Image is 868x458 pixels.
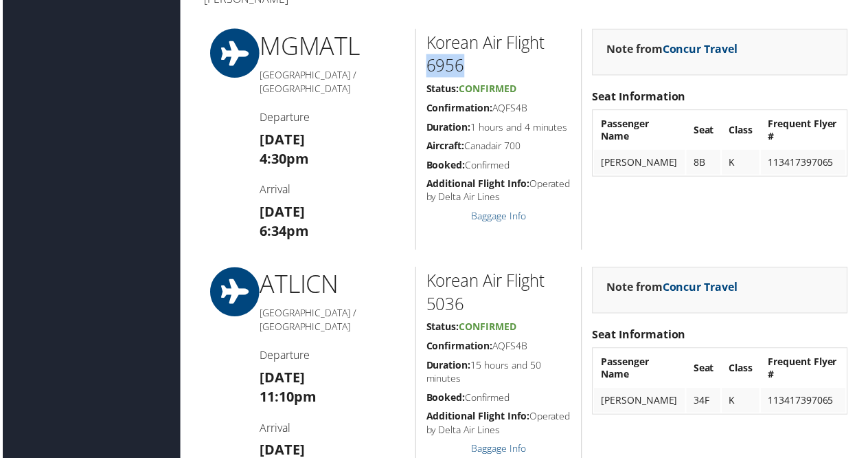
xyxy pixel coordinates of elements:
[459,322,516,335] span: Confirmed
[595,151,686,175] td: [PERSON_NAME]
[762,351,847,389] th: Frequent Flyer #
[471,210,526,223] a: Baggage Info
[762,390,847,415] td: 113417397065
[426,270,571,316] h2: Korean Air Flight 5036
[663,281,739,296] a: Concur Travel
[426,341,571,355] h5: AQFS4B
[258,69,404,96] h5: [GEOGRAPHIC_DATA] / [GEOGRAPHIC_DATA]
[426,177,571,204] h5: Operated by Delta Air Lines
[258,389,315,408] strong: 11:10pm
[471,444,526,457] a: Baggage Info
[426,140,464,153] strong: Aircraft:
[258,110,404,125] h4: Departure
[258,349,404,364] h4: Departure
[426,411,571,438] h5: Operated by Delta Air Lines
[687,390,722,415] td: 34F
[663,41,739,56] a: Concur Travel
[426,83,459,96] strong: Status:
[426,411,529,424] strong: Additional Flight Info:
[426,341,492,354] strong: Confirmation:
[426,177,529,190] strong: Additional Flight Info:
[426,159,571,173] h5: Confirmed
[607,41,739,56] strong: Note from
[426,360,470,373] strong: Duration:
[687,112,722,149] th: Seat
[593,329,687,344] strong: Seat Information
[723,351,761,389] th: Class
[258,131,304,149] strong: [DATE]
[426,121,571,135] h5: 1 hours and 4 minutes
[593,89,687,105] strong: Seat Information
[687,351,722,389] th: Seat
[258,204,304,222] strong: [DATE]
[723,112,761,149] th: Class
[426,102,492,115] strong: Confirmation:
[459,83,516,96] span: Confirmed
[426,31,571,77] h2: Korean Air Flight 6956
[723,390,761,415] td: K
[426,159,465,172] strong: Booked:
[426,102,571,116] h5: AQFS4B
[595,390,686,415] td: [PERSON_NAME]
[258,422,404,437] h4: Arrival
[258,223,308,241] strong: 6:34pm
[258,268,404,303] h1: ATL ICN
[426,393,465,406] strong: Booked:
[258,183,404,198] h4: Arrival
[426,393,571,406] h5: Confirmed
[258,150,308,168] strong: 4:30pm
[762,151,847,175] td: 113417397065
[426,360,571,387] h5: 15 hours and 50 minutes
[595,112,686,149] th: Passenger Name
[258,308,404,335] h5: [GEOGRAPHIC_DATA] / [GEOGRAPHIC_DATA]
[258,29,404,63] h1: MGM ATL
[426,322,459,335] strong: Status:
[595,351,686,389] th: Passenger Name
[426,121,470,134] strong: Duration:
[762,112,847,149] th: Frequent Flyer #
[687,151,722,175] td: 8B
[426,140,571,153] h5: Canadair 700
[258,370,304,389] strong: [DATE]
[607,281,739,296] strong: Note from
[723,151,761,175] td: K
